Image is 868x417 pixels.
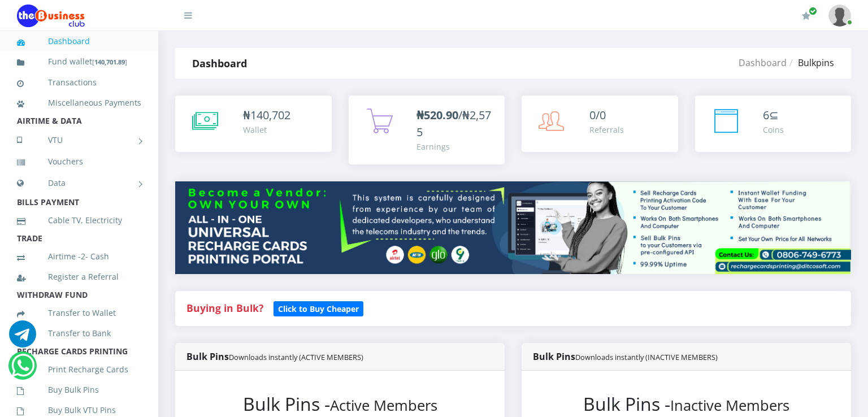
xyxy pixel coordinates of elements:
[175,181,851,274] img: multitenant_rcp.png
[243,124,290,136] div: Wallet
[17,244,141,270] a: Airtime -2- Cash
[17,49,141,75] a: Fund wallet[140,701.89]
[763,107,769,123] span: 6
[522,95,678,152] a: 0/0 Referrals
[17,320,141,346] a: Transfer to Bank
[192,57,247,70] strong: Dashboard
[575,352,718,362] small: Downloads instantly (INACTIVE MEMBERS)
[175,95,332,152] a: ₦140,702 Wallet
[17,5,85,27] img: Logo
[186,350,363,363] strong: Bulk Pins
[278,303,359,314] b: Click to Buy Cheaper
[802,11,810,20] i: Renew/Upgrade Subscription
[589,124,624,136] div: Referrals
[17,28,141,54] a: Dashboard
[809,7,817,15] span: Renew/Upgrade Subscription
[828,5,851,27] img: User
[250,107,290,123] span: 140,702
[243,107,290,124] div: ₦
[544,393,828,415] h2: Bulk Pins -
[17,169,141,197] a: Data
[94,58,125,66] b: 140,701.89
[416,141,494,153] div: Earnings
[763,124,784,136] div: Coins
[349,95,505,164] a: ₦520.90/₦2,575 Earnings
[17,126,141,154] a: VTU
[763,107,784,124] div: ⊆
[17,207,141,233] a: Cable TV, Electricity
[416,107,491,140] span: /₦2,575
[416,107,458,123] b: ₦520.90
[17,357,141,383] a: Print Recharge Cards
[274,301,363,315] a: Click to Buy Cheaper
[670,396,789,415] small: Inactive Members
[9,329,36,347] a: Chat for support
[17,300,141,326] a: Transfer to Wallet
[17,69,141,95] a: Transactions
[17,264,141,290] a: Register a Referral
[186,301,263,315] strong: Buying in Bulk?
[92,58,127,66] small: [ ]
[229,352,363,362] small: Downloads instantly (ACTIVE MEMBERS)
[198,393,482,415] h2: Bulk Pins -
[787,56,834,69] li: Bulkpins
[330,396,437,415] small: Active Members
[739,57,787,69] a: Dashboard
[17,149,141,175] a: Vouchers
[589,107,606,123] span: 0/0
[17,90,141,116] a: Miscellaneous Payments
[533,350,718,363] strong: Bulk Pins
[17,377,141,403] a: Buy Bulk Pins
[11,360,34,379] a: Chat for support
